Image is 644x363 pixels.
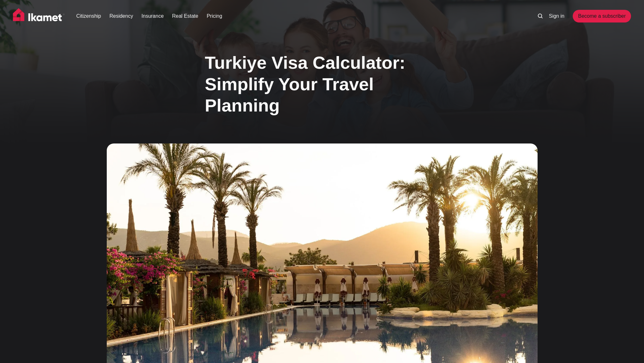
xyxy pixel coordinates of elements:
a: Real Estate [172,12,198,20]
a: Insurance [142,12,164,20]
a: Become a subscriber [573,10,631,22]
a: Citizenship [76,12,101,20]
a: Sign in [549,12,564,20]
img: Ikamet home [13,8,65,24]
a: Pricing [207,12,222,20]
a: Residency [109,12,133,20]
h1: Turkiye Visa Calculator: Simplify Your Travel Planning [205,52,439,116]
